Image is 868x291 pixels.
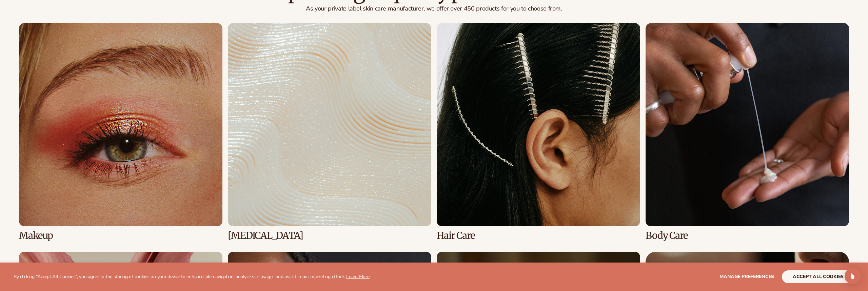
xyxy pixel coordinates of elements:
[719,273,774,280] span: Manage preferences
[14,274,370,280] p: By clicking "Accept All Cookies", you agree to the storing of cookies on your device to enhance s...
[19,23,222,241] div: 1 / 8
[437,230,640,241] h3: Hair Care
[19,5,849,13] p: As your private label skin care manufacturer, we offer over 450 products for you to choose from.
[646,23,849,241] div: 4 / 8
[719,270,774,283] button: Manage preferences
[346,273,369,280] a: Learn More
[19,230,222,241] h3: Makeup
[437,23,640,241] div: 3 / 8
[845,268,861,284] div: Open Intercom Messenger
[782,270,854,283] button: accept all cookies
[646,230,849,241] h3: Body Care
[228,23,431,241] div: 2 / 8
[228,230,431,241] h3: [MEDICAL_DATA]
